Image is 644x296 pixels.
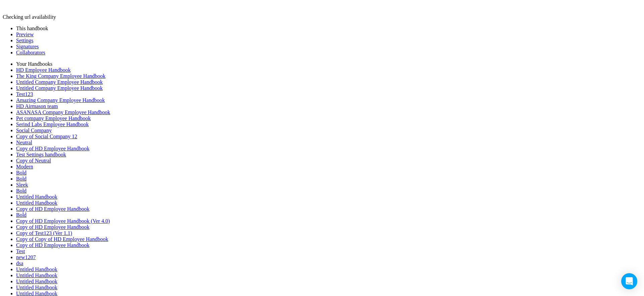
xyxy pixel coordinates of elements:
[16,44,39,49] a: Signatures
[16,67,71,73] a: HD Employee Handbook
[16,79,103,85] a: Untitled Company Employee Handbook
[16,38,34,43] a: Settings
[16,230,72,236] a: Copy of Test123 (Ver 1.1)
[16,176,26,182] a: Bold
[16,266,57,272] a: Untitled Handbook
[16,140,32,145] a: Neutral
[16,248,25,254] a: Test
[16,61,641,67] li: Your Handbooks
[16,273,57,278] a: Untitled Handbook
[16,206,90,212] a: Copy of HD Employee Handbook
[16,97,105,103] a: Amazing Company Employee Handbook
[16,200,57,206] a: Untitled Handbook
[16,158,51,163] a: Copy of Neutral
[16,182,28,188] a: Sleek
[16,170,26,176] a: Bold
[16,146,90,151] a: Copy of HD Employee Handbook
[16,254,36,260] a: new1207
[16,85,103,91] a: Untitled Company Employee Handbook
[16,218,110,224] a: Copy of HD Employee Handbook (Ver 4.0)
[16,73,106,79] a: The King Company Employee Handbook
[16,224,90,230] a: Copy of HD Employee Handbook
[16,236,108,242] a: Copy of Copy of HD Employee Handbook
[16,279,57,284] a: Untitled Handbook
[16,115,91,121] a: Pet company Employee Handbook
[16,128,52,133] a: Social Company
[3,14,56,20] span: Checking url availability
[16,103,58,109] a: HD Airmason team
[16,50,45,55] a: Collaborators
[16,152,66,157] a: Test Settings handbook
[16,121,89,127] a: Serind Labs Employee Handbook
[16,164,33,169] a: Modern
[16,285,57,290] a: Untitled Handbook
[16,109,110,115] a: ASANASA Company Employee Handbook
[16,212,26,218] a: Bold
[16,194,57,200] a: Untitled Handbook
[16,32,34,37] a: Preview
[16,188,26,194] a: Bold
[16,26,641,32] li: This handbook
[16,260,23,266] a: dsa
[16,91,33,97] a: Test123
[621,273,637,289] div: Open Intercom Messenger
[16,134,77,139] a: Copy of Social Company 12
[16,242,90,248] a: Copy of HD Employee Handbook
